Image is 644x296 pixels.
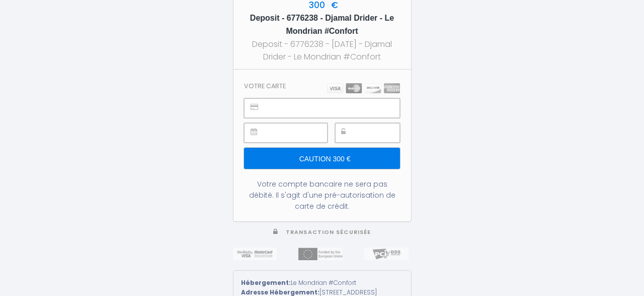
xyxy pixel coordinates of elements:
[267,99,399,117] iframe: Cadre sécurisé pour la saisie du numéro de carte
[244,82,286,90] h3: Votre carte
[243,12,402,38] h5: Deposit - 6776238 - Djamal Drider - Le Mondrian #Confort
[286,228,371,236] span: Transaction sécurisée
[241,278,404,288] div: Le Mondrian #Confort
[241,278,291,287] strong: Hébergement:
[327,83,400,93] img: carts.png
[358,124,399,142] iframe: Cadre sécurisé pour la saisie du code de sécurité CVC
[244,179,399,212] div: Votre compte bancaire ne sera pas débité. Il s'agit d'une pré-autorisation de carte de crédit.
[267,124,327,142] iframe: Cadre sécurisé pour la saisie de la date d'expiration
[244,148,399,169] input: Caution 300 €
[243,38,402,63] div: Deposit - 6776238 - [DATE] - Djamal Drider - Le Mondrian #Confort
